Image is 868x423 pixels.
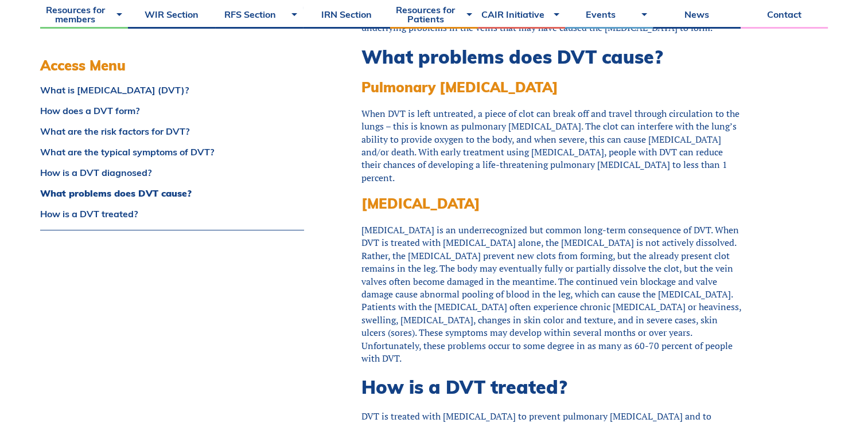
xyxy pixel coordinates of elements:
[361,376,742,398] h2: How is a DVT treated?
[40,127,304,136] a: What are the risk factors for DVT?
[40,189,304,198] a: What problems does DVT cause?
[40,106,304,115] a: How does a DVT form?
[40,209,304,218] a: How is a DVT treated?
[40,147,304,156] a: What are the typical symptoms of DVT?
[361,107,742,184] div: When DVT is left untreated, a piece of clot can break off and travel through circulation to the l...
[40,85,304,95] a: What is [MEDICAL_DATA] (DVT)?
[361,195,742,212] h3: [MEDICAL_DATA]
[361,224,742,365] div: [MEDICAL_DATA] is an underrecognized but common long-term consequence of DVT. When DVT is treated...
[361,79,742,96] h3: Pulmonary [MEDICAL_DATA]
[40,57,304,74] h3: Access Menu
[361,46,742,68] h2: What problems does DVT cause?
[40,168,304,177] a: How is a DVT diagnosed?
